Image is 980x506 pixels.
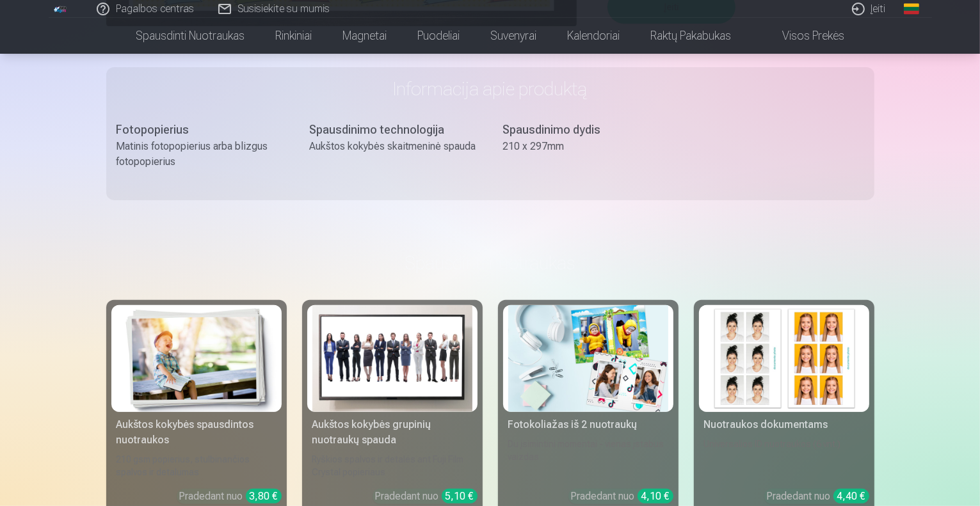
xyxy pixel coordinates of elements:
div: Spausdinimo dydis [503,121,671,139]
img: Nuotraukos dokumentams [704,305,864,412]
a: Spausdinti nuotraukas [120,18,260,54]
div: 4,40 € [833,489,869,503]
div: Pradedant nuo [179,489,282,504]
img: /fa2 [54,5,68,13]
div: Spausdinimo technologija [310,121,478,139]
a: Kalendoriai [552,18,635,54]
div: Matinis fotopopierius arba blizgus fotopopierius [116,139,284,170]
div: Ryškios spalvos ir detalės ant Fuji Film Crystal popieriaus [307,453,478,478]
div: Aukštos kokybės spausdintos nuotraukos [111,417,282,448]
a: Rinkiniai [260,18,327,54]
div: 3,80 € [246,489,282,503]
a: Visos prekės [746,18,860,54]
img: Aukštos kokybės spausdintos nuotraukos [116,305,277,412]
a: Magnetai [327,18,402,54]
div: Aukštos kokybės grupinių nuotraukų spauda [307,417,478,448]
div: 5,10 € [442,489,478,503]
a: Puodeliai [402,18,475,54]
div: 4,10 € [638,489,673,503]
div: Fotopopierius [116,121,284,139]
div: Universalios ID nuotraukos (6 vnt.) [699,438,869,478]
div: 210 gsm popierius, stulbinančios spalvos ir detalumas [111,453,282,478]
div: 210 x 297mm [503,139,671,154]
img: Aukštos kokybės grupinių nuotraukų spauda [312,305,472,412]
div: Du įsimintini momentai - vienas įstabus vaizdas [503,438,673,478]
div: Nuotraukos dokumentams [699,417,869,432]
img: Fotokoliažas iš 2 nuotraukų [508,305,668,412]
h3: Informacija apie produktą [116,77,864,100]
div: Pradedant nuo [375,489,478,504]
div: Fotokoliažas iš 2 nuotraukų [503,417,673,432]
a: Raktų pakabukas [635,18,746,54]
div: Pradedant nuo [571,489,673,504]
div: Aukštos kokybės skaitmeninė spauda [310,139,478,154]
div: Pradedant nuo [767,489,869,504]
h3: Spausdinti nuotraukas [116,251,864,274]
a: Suvenyrai [475,18,552,54]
